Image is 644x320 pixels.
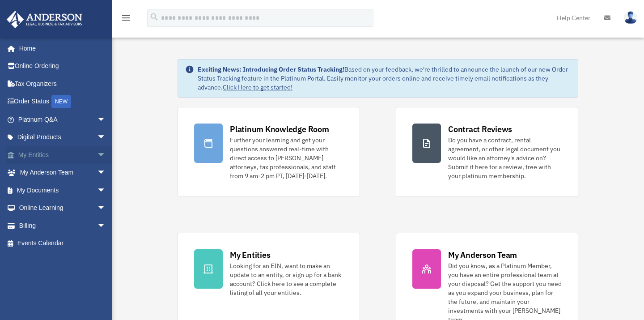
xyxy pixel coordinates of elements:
[149,12,159,22] i: search
[97,164,115,182] span: arrow_drop_down
[6,164,119,182] a: My Anderson Teamarrow_drop_down
[198,65,571,92] div: Based on your feedback, we're thrilled to announce the launch of our new Order Status Tracking fe...
[6,111,119,128] a: Platinum Q&Aarrow_drop_down
[97,146,115,164] span: arrow_drop_down
[230,249,270,260] div: My Entities
[178,107,360,197] a: Platinum Knowledge Room Further your learning and get your questions answered real-time with dire...
[448,249,517,260] div: My Anderson Team
[230,124,329,135] div: Platinum Knowledge Room
[448,124,512,135] div: Contract Reviews
[97,111,115,129] span: arrow_drop_down
[97,128,115,147] span: arrow_drop_down
[6,181,119,199] a: My Documentsarrow_drop_down
[6,146,119,164] a: My Entitiesarrow_drop_down
[6,75,119,93] a: Tax Organizers
[448,136,562,180] div: Do you have a contract, rental agreement, or other legal document you would like an attorney's ad...
[121,13,131,23] i: menu
[396,107,578,197] a: Contract Reviews Do you have a contract, rental agreement, or other legal document you would like...
[624,11,637,24] img: User Pic
[121,16,131,23] a: menu
[230,261,343,297] div: Looking for an EIN, want to make an update to an entity, or sign up for a bank account? Click her...
[97,217,115,235] span: arrow_drop_down
[230,136,343,180] div: Further your learning and get your questions answered real-time with direct access to [PERSON_NAM...
[6,39,115,57] a: Home
[198,65,344,73] strong: Exciting News: Introducing Order Status Tracking!
[4,11,85,28] img: Anderson Advisors Platinum Portal
[6,235,119,252] a: Events Calendar
[6,93,119,111] a: Order StatusNEW
[6,128,119,146] a: Digital Productsarrow_drop_down
[6,217,119,235] a: Billingarrow_drop_down
[97,181,115,200] span: arrow_drop_down
[51,95,71,108] div: NEW
[223,83,292,91] a: Click Here to get started!
[6,57,119,75] a: Online Ordering
[6,199,119,217] a: Online Learningarrow_drop_down
[97,199,115,218] span: arrow_drop_down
